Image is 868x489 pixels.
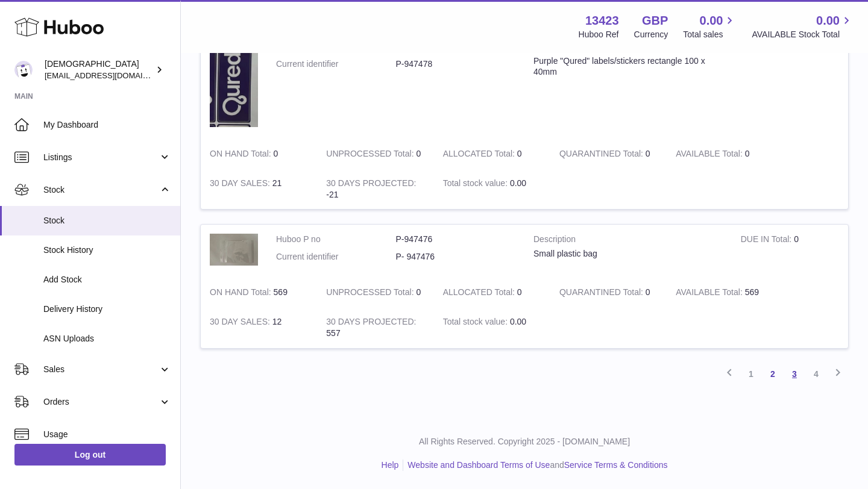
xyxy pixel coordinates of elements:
strong: 13423 [585,13,619,29]
span: Delivery History [43,304,171,315]
div: Currency [634,29,668,40]
td: 12 [201,307,317,348]
td: 569 [667,278,783,307]
strong: QUARANTINED Total [559,287,646,300]
strong: 30 DAYS PROJECTED [326,317,416,329]
a: Help [382,460,399,470]
a: Service Terms & Conditions [564,460,668,470]
strong: 30 DAYS PROJECTED [326,178,416,191]
td: 0 [317,139,433,169]
td: 0 [434,139,550,169]
li: and [403,459,667,471]
strong: ON HAND Total [210,287,274,300]
span: Total sales [683,29,737,40]
div: Huboo Ref [579,29,619,40]
a: Log out [14,444,166,466]
a: 3 [784,363,805,385]
strong: ALLOCATED Total [443,287,517,300]
td: 0 [667,139,783,169]
strong: UNPROCESSED Total [326,287,416,300]
span: 0.00 [510,317,526,326]
dt: Huboo P no [276,234,396,245]
dd: P-947478 [396,58,516,70]
a: 2 [762,363,784,385]
span: Orders [43,396,159,408]
dt: Current identifier [276,251,396,263]
strong: GBP [642,13,668,29]
td: 569 [201,278,317,307]
strong: 30 DAY SALES [210,178,272,191]
strong: DUE IN Total [741,234,794,247]
dd: P-947476 [396,234,516,245]
a: Website and Dashboard Terms of Use [407,460,550,470]
span: AVAILABLE Stock Total [752,29,854,40]
td: 21 [201,169,317,210]
span: 0.00 [700,13,723,29]
img: product image [210,41,258,127]
a: 0.00 Total sales [683,13,737,40]
a: 0.00 AVAILABLE Stock Total [752,13,854,40]
strong: ALLOCATED Total [443,149,517,161]
img: product image [210,234,258,266]
span: Stock [43,184,159,196]
span: 0.00 [510,178,526,188]
span: My Dashboard [43,119,171,131]
strong: Total stock value [443,317,510,329]
span: Usage [43,429,171,440]
td: 0 [434,278,550,307]
span: Stock [43,215,171,226]
span: 0 [646,149,650,158]
strong: Description [533,234,723,248]
td: -21 [317,169,433,210]
span: 0 [646,287,650,297]
td: 0 [732,225,848,278]
div: [DEMOGRAPHIC_DATA] [45,58,153,81]
span: Sales [43,364,159,375]
strong: AVAILABLE Total [676,149,744,161]
td: 0 [201,139,317,169]
div: Small plastic bag [533,248,723,260]
dd: P- 947476 [396,251,516,263]
span: ASN Uploads [43,333,171,344]
a: 1 [740,363,762,385]
strong: QUARANTINED Total [559,149,646,161]
span: Listings [43,152,159,163]
strong: ON HAND Total [210,149,274,161]
strong: UNPROCESSED Total [326,149,416,161]
p: All Rights Reserved. Copyright 2025 - [DOMAIN_NAME] [190,436,858,447]
a: 4 [805,363,827,385]
dt: Current identifier [276,58,396,70]
div: Purple "Qured" labels/stickers rectangle 100 x 40mm [533,55,723,78]
strong: 30 DAY SALES [210,317,272,329]
td: 557 [317,307,433,348]
td: 0 [732,32,848,139]
td: 0 [317,278,433,307]
span: [EMAIL_ADDRESS][DOMAIN_NAME] [45,70,177,80]
strong: AVAILABLE Total [676,287,744,300]
strong: Total stock value [443,178,510,191]
span: Stock History [43,244,171,256]
span: 0.00 [816,13,840,29]
span: Add Stock [43,274,171,285]
img: olgazyuz@outlook.com [14,61,33,79]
